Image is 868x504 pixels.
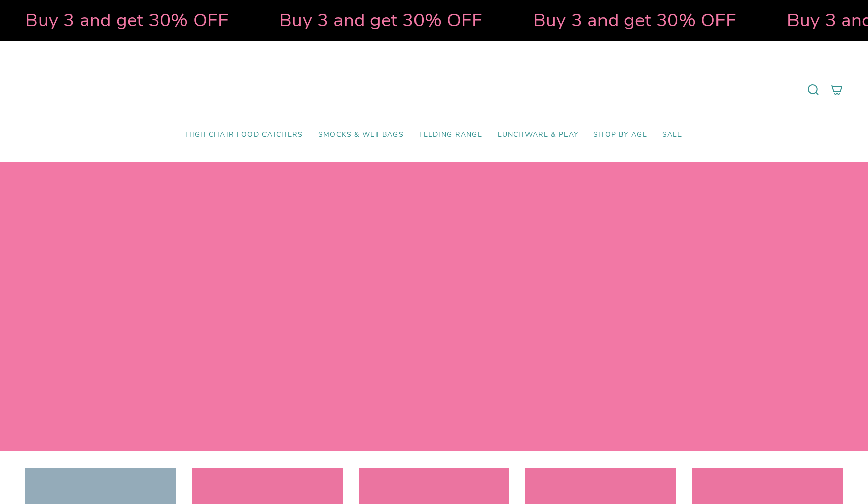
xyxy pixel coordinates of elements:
[419,131,482,139] span: Feeding Range
[498,131,578,139] span: Lunchware & Play
[311,123,411,147] a: Smocks & Wet Bags
[178,123,311,147] a: High Chair Food Catchers
[490,123,586,147] a: Lunchware & Play
[586,123,655,147] a: Shop by Age
[662,131,683,139] span: SALE
[347,56,521,123] a: Mumma’s Little Helpers
[411,123,490,147] a: Feeding Range
[25,8,228,33] strong: Buy 3 and get 30% OFF
[655,123,690,147] a: SALE
[533,8,736,33] strong: Buy 3 and get 30% OFF
[279,8,482,33] strong: Buy 3 and get 30% OFF
[318,131,404,139] span: Smocks & Wet Bags
[185,131,303,139] span: High Chair Food Catchers
[593,131,647,139] span: Shop by Age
